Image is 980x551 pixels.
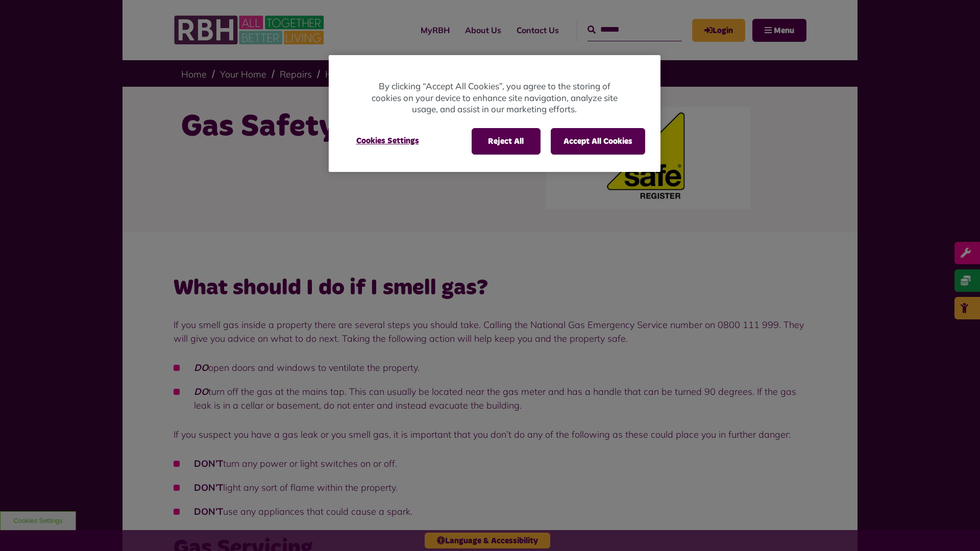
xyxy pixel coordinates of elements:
[329,55,660,172] div: Cookie banner
[472,128,541,155] button: Reject All
[329,55,660,172] div: Privacy
[344,128,431,154] button: Cookies Settings
[370,81,620,115] p: By clicking “Accept All Cookies”, you agree to the storing of cookies on your device to enhance s...
[551,128,645,155] button: Accept All Cookies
